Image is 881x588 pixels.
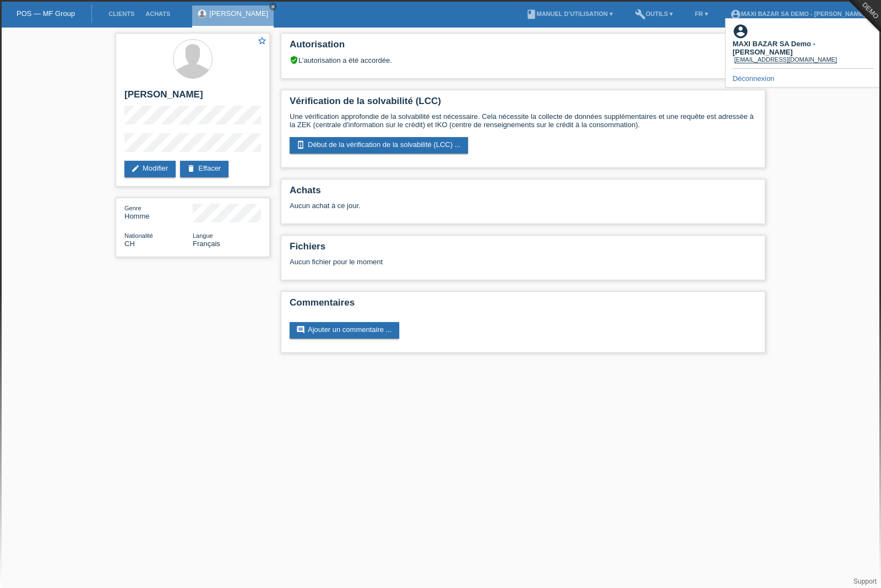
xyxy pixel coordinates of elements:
a: Support [853,578,877,585]
i: perm_device_information [296,140,305,149]
a: POS — MF Group [17,9,75,18]
i: verified_user [290,56,298,64]
a: FR ▾ [689,10,714,17]
h2: Fichiers [290,241,757,258]
i: delete [187,164,195,173]
a: Clients [103,10,140,17]
p: Une vérification approfondie de la solvabilité est nécessaire. Cela nécessite la collecte de donn... [290,112,757,129]
span: Nationalité [124,232,153,239]
a: deleteEffacer [180,161,229,177]
h2: Commentaires [290,297,757,314]
i: edit [131,164,140,173]
i: star_border [257,36,267,46]
a: commentAjouter un commentaire ... [290,322,399,339]
a: bookManuel d’utilisation ▾ [520,10,618,17]
div: Aucun achat à ce jour. [290,202,757,218]
span: Français [193,239,220,248]
i: comment [296,325,305,334]
i: book [526,9,537,20]
h2: Autorisation [290,39,757,56]
span: Langue [193,232,213,239]
i: account_circle [732,23,749,40]
a: account_circleMAXI BAZAR SA Demo - [PERSON_NAME] ▾ [725,10,875,17]
a: buildOutils ▾ [629,10,678,17]
span: Suisse [124,239,135,248]
a: [PERSON_NAME] [209,9,268,18]
span: Genre [124,205,142,211]
div: L’autorisation a été accordée. [290,56,757,64]
h2: Vérification de la solvabilité (LCC) [290,96,757,112]
div: Homme [124,204,193,220]
a: Achats [140,10,176,17]
b: MAXI BAZAR SA Demo - [PERSON_NAME] [732,40,815,56]
a: close [269,3,277,10]
a: star_border [257,36,267,47]
a: Déconnexion [732,74,774,83]
h2: [PERSON_NAME] [124,89,261,106]
i: build [635,9,646,20]
a: perm_device_informationDébut de la vérification de la solvabilité (LCC) ... [290,137,468,154]
h2: Achats [290,185,757,202]
div: Aucun fichier pour le moment [290,258,626,266]
a: editModifier [124,161,176,177]
i: close [270,4,276,9]
i: account_circle [730,9,741,20]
